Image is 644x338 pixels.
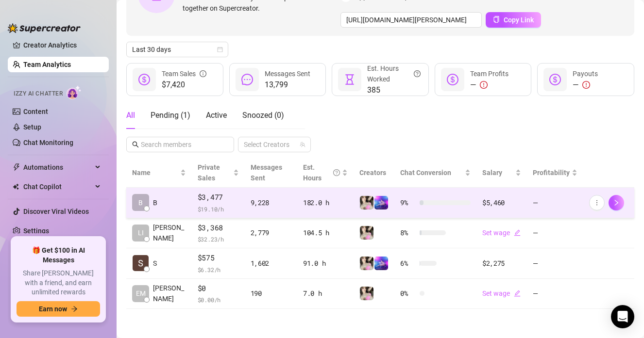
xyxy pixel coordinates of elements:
[14,89,63,98] span: Izzy AI Chatter
[573,70,598,78] span: Payouts
[251,288,291,299] div: 190
[482,169,502,177] span: Salary
[374,257,388,270] img: Emily
[133,255,149,271] img: S
[504,16,534,24] span: Copy Link
[138,74,150,85] span: dollar-circle
[470,70,508,78] span: Team Profits
[251,197,291,208] div: 9,228
[198,222,239,234] span: $3,368
[611,305,634,328] div: Open Intercom Messenger
[217,47,223,52] span: calendar
[153,283,186,304] span: [PERSON_NAME]
[23,37,101,53] a: Creator Analytics
[23,139,73,146] a: Chat Monitoring
[23,108,48,115] a: Content
[527,188,583,218] td: —
[23,160,92,175] span: Automations
[162,68,206,79] div: Team Sales
[23,61,71,68] a: Team Analytics
[17,246,100,265] span: 🎁 Get $100 in AI Messages
[527,279,583,309] td: —
[367,63,421,84] div: Est. Hours Worked
[400,197,416,208] span: 9 %
[153,197,157,208] span: B
[573,79,598,91] div: —
[360,257,373,270] img: Emily
[39,305,67,313] span: Earn now
[241,74,253,85] span: message
[303,197,348,208] div: 182.0 h
[414,63,421,84] span: question-circle
[13,183,19,190] img: Chat Copilot
[251,258,291,269] div: 1,602
[470,79,508,91] div: —
[17,301,100,317] button: Earn nowarrow-right
[67,85,82,99] img: AI Chatter
[360,287,373,300] img: Emily
[71,306,78,312] span: arrow-right
[493,16,500,23] span: copy
[333,162,340,183] span: question-circle
[374,196,388,209] img: Emily
[447,74,458,85] span: dollar-circle
[198,265,239,274] span: $ 6.32 /h
[23,179,92,194] span: Chat Copilot
[136,288,146,299] span: EM
[514,290,521,297] span: edit
[303,288,348,299] div: 7.0 h
[533,169,570,177] span: Profitability
[126,110,135,121] div: All
[251,227,291,238] div: 2,779
[8,23,81,33] img: logo-BBDzfeDw.svg
[360,226,373,240] img: Emily
[486,12,541,28] button: Copy Link
[354,158,394,188] th: Creators
[198,192,239,203] span: $3,477
[480,81,488,89] span: exclamation-circle
[23,123,41,131] a: Setup
[251,163,282,182] span: Messages Sent
[198,204,239,214] span: $ 19.10 /h
[151,110,190,121] div: Pending ( 1 )
[126,158,192,188] th: Name
[482,290,521,297] a: Set wageedit
[198,163,220,182] span: Private Sales
[138,227,144,238] span: LI
[206,111,227,120] span: Active
[132,141,139,148] span: search
[593,199,600,206] span: more
[198,295,239,305] span: $ 0.00 /h
[141,139,220,150] input: Search members
[482,258,522,269] div: $2,275
[367,84,421,96] span: 385
[265,70,310,78] span: Messages Sent
[303,227,348,238] div: 104.5 h
[400,288,416,299] span: 0 %
[527,248,583,279] td: —
[198,234,239,244] span: $ 32.23 /h
[200,68,206,79] span: info-circle
[303,258,348,269] div: 91.0 h
[344,74,356,85] span: hourglass
[132,167,178,178] span: Name
[360,196,373,209] img: Emily
[549,74,561,85] span: dollar-circle
[400,258,416,269] span: 6 %
[400,227,416,238] span: 8 %
[198,252,239,264] span: $575
[613,199,620,206] span: right
[265,79,310,91] span: 13,799
[138,197,143,208] span: B
[198,283,239,294] span: $0
[153,222,186,243] span: [PERSON_NAME]
[514,229,521,236] span: edit
[132,42,222,57] span: Last 30 days
[162,79,206,91] span: $7,420
[303,162,340,183] div: Est. Hours
[23,227,49,235] a: Settings
[242,111,284,120] span: Snoozed ( 0 )
[17,269,100,297] span: Share [PERSON_NAME] with a friend, and earn unlimited rewards
[23,208,89,215] a: Discover Viral Videos
[527,218,583,249] td: —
